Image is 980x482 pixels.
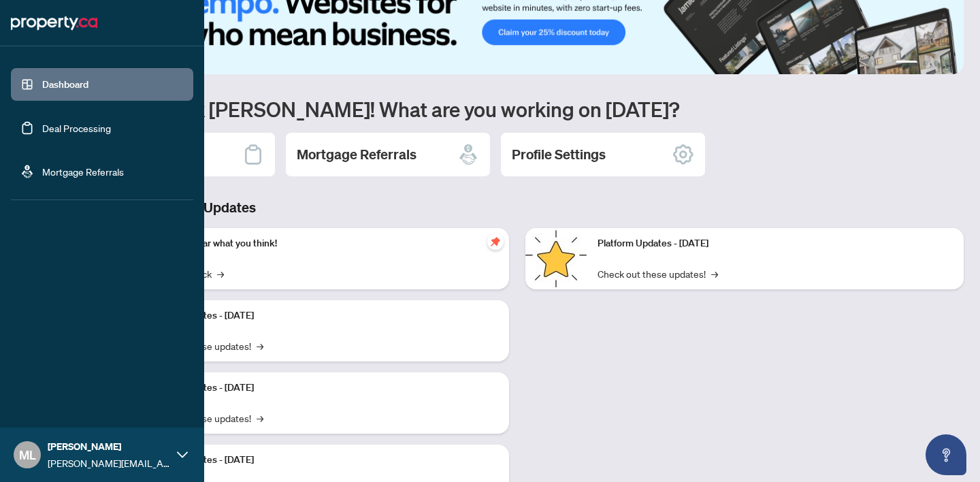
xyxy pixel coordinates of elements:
button: 4 [945,61,950,66]
a: Dashboard [42,78,88,91]
span: pushpin [487,234,504,250]
h1: Welcome back [PERSON_NAME]! What are you working on [DATE]? [71,96,964,122]
p: Platform Updates - [DATE] [598,236,953,251]
span: → [257,411,263,425]
button: 3 [934,61,939,66]
span: → [217,266,224,281]
button: 1 [896,61,917,66]
a: Mortgage Referrals [42,165,124,178]
span: [PERSON_NAME][EMAIL_ADDRESS][DOMAIN_NAME] [48,455,170,470]
p: Platform Updates - [DATE] [143,308,498,323]
a: Deal Processing [42,122,111,134]
a: Check out these updates!→ [598,266,718,281]
img: logo [11,12,97,34]
p: We want to hear what you think! [143,236,498,251]
h2: Mortgage Referrals [297,145,416,164]
p: Platform Updates - [DATE] [143,381,498,396]
span: → [257,338,263,353]
p: Platform Updates - [DATE] [143,453,498,468]
button: Open asap [926,434,966,475]
span: → [711,266,718,281]
span: ML [19,445,36,464]
img: Platform Updates - June 23, 2025 [525,228,587,289]
h2: Profile Settings [512,145,606,164]
button: 2 [923,61,928,66]
span: [PERSON_NAME] [48,439,170,454]
h3: Brokerage & Industry Updates [71,198,964,217]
